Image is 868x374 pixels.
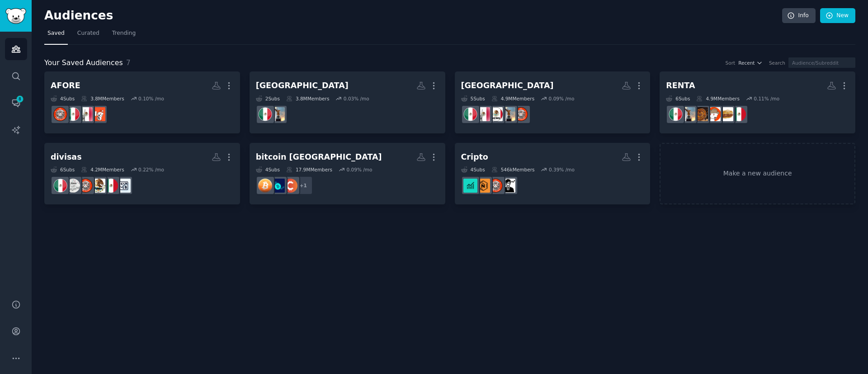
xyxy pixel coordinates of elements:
img: Forex [117,179,131,193]
img: CriptoMonedas [476,179,490,193]
a: Make a new audience [660,143,855,205]
img: MexicoFinanciero [514,107,528,121]
div: 4 Sub s [51,95,75,102]
img: MexicoFinanciero [79,179,93,193]
a: Info [782,8,816,24]
div: 0.09 % /mo [549,95,575,102]
a: New [820,8,855,24]
div: [GEOGRAPHIC_DATA] [256,80,349,91]
h2: Audiences [44,9,782,23]
img: mexico_politics [91,179,105,193]
div: 0.11 % /mo [754,95,779,102]
div: 3.8M Members [81,95,124,102]
div: 4.9M Members [696,95,739,102]
span: 8 [16,96,24,102]
img: mexico [258,107,272,121]
div: [GEOGRAPHIC_DATA] [461,80,554,91]
a: Saved [44,26,68,45]
div: Cripto [461,151,488,163]
a: RENTA6Subs4.9MMembers0.11% /moayudamexicoMercadoredditMonterreyGuadalajaraMexicoCitymexico [660,71,855,133]
input: Audience/Subreddit [788,57,855,68]
span: Recent [738,60,755,66]
div: 0.03 % /mo [344,95,369,102]
a: bitcoin [GEOGRAPHIC_DATA]4Subs17.9MMembers0.09% /mo+1CryptoCurrencybitcoinmexicoBitcoin [250,143,445,205]
button: Recent [738,60,763,66]
div: 3.8M Members [286,95,329,102]
div: Sort [726,60,736,66]
div: 2 Sub s [256,95,280,102]
div: 4.2M Members [81,166,124,173]
img: AskMexico [476,107,490,121]
div: 6 Sub s [51,166,75,173]
a: 8 [5,92,27,114]
img: GummySearch logo [5,8,26,24]
img: ExplicameComoMorrito [91,107,105,121]
div: 5 Sub s [461,95,485,102]
div: RENTA [666,80,695,91]
div: 4.9M Members [491,95,534,102]
img: Forex_Latino_Club [66,179,80,193]
img: MexicoCity [271,107,285,121]
img: bitcoinmexico [271,179,285,193]
a: divisas6Subs4.2MMembers0.22% /moForexayudamexicomexico_politicsMexicoFinancieroForex_Latino_Clubm... [44,143,240,205]
div: 0.09 % /mo [347,166,373,173]
span: Curated [77,29,99,38]
a: [GEOGRAPHIC_DATA]5Subs4.9MMembers0.09% /moMexicoFinancieroMexicoCityMexico_NewsAskMexicomexico [455,71,651,133]
span: Your Saved Audiences [44,57,123,69]
span: Saved [47,29,65,38]
img: mexico [66,107,80,121]
a: Trending [109,26,139,45]
img: mexico [463,107,477,121]
div: 0.39 % /mo [549,166,575,173]
div: Search [769,60,785,66]
a: Cripto4Subs546kMembers0.39% /moMexicoBursatilMexicoFinancieroCriptoMonedascriptomoedas [455,143,651,205]
img: MexicoCity [681,107,695,121]
img: Bitcoin [258,179,272,193]
div: 4 Sub s [256,166,280,173]
img: mexico [669,107,683,121]
img: MexicoCity [501,107,515,121]
img: Guadalajara [694,107,708,121]
img: ayudamexico [104,179,118,193]
img: MexicoFinanciero [53,107,67,121]
img: mexico [53,179,67,193]
img: ayudamexico [732,107,746,121]
img: criptomoedas [463,179,477,193]
div: 546k Members [491,166,535,173]
img: MexicoBursatil [501,179,515,193]
span: 7 [126,58,131,67]
div: 4 Sub s [461,166,485,173]
div: 0.10 % /mo [138,95,164,102]
img: Monterrey [707,107,721,121]
a: AFORE4Subs3.8MMembers0.10% /moExplicameComoMorritoAskMexicomexicoMexicoFinanciero [44,71,240,133]
div: 6 Sub s [666,95,690,102]
img: Mercadoreddit [719,107,733,121]
img: AskMexico [79,107,93,121]
a: Curated [74,26,103,45]
div: AFORE [51,80,80,91]
a: [GEOGRAPHIC_DATA]2Subs3.8MMembers0.03% /moMexicoCitymexico [250,71,445,133]
div: 0.22 % /mo [138,166,164,173]
div: 17.9M Members [286,166,332,173]
img: MexicoFinanciero [489,179,503,193]
img: CryptoCurrency [283,179,297,193]
div: + 1 [294,176,313,195]
div: divisas [51,151,82,163]
div: bitcoin [GEOGRAPHIC_DATA] [256,151,382,163]
img: Mexico_News [489,107,503,121]
span: Trending [112,29,136,38]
